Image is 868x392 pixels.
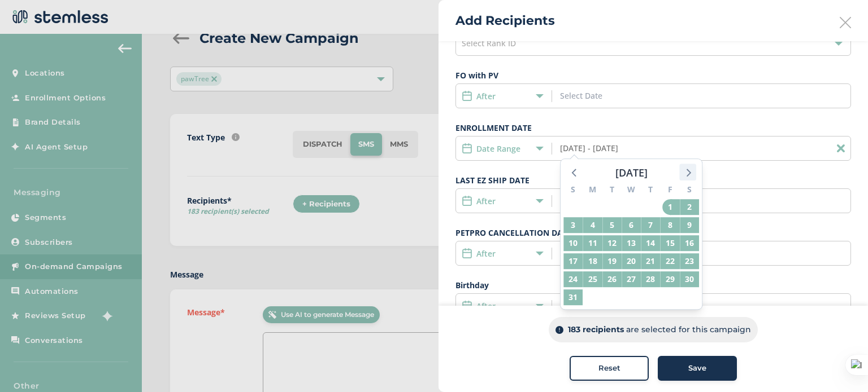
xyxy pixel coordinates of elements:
div: T [602,183,622,198]
div: F [661,183,680,198]
span: Monday, August 4, 2025 [585,217,601,233]
label: After [476,300,496,312]
span: Thursday, August 28, 2025 [643,271,658,287]
label: Date Range [476,143,520,155]
span: Wednesday, August 27, 2025 [623,271,639,287]
span: Saturday, August 9, 2025 [682,217,697,233]
span: Monday, August 18, 2025 [585,253,601,269]
label: Birthday [455,279,851,291]
p: 183 recipients [568,324,624,336]
span: Sunday, August 10, 2025 [565,235,581,251]
span: Tuesday, August 26, 2025 [604,271,620,287]
span: Sunday, August 3, 2025 [565,217,581,233]
span: Friday, August 1, 2025 [662,199,678,215]
div: S [563,183,583,198]
label: FO with PV [455,69,851,81]
label: LAST EZ SHIP DATE [455,174,851,186]
span: Wednesday, August 13, 2025 [623,235,639,251]
label: PETPRO CANCELLATION DATE [455,227,851,239]
input: Select Date [560,90,662,102]
span: Monday, August 25, 2025 [585,271,601,287]
span: Friday, August 8, 2025 [662,217,678,233]
p: are selected for this campaign [626,324,751,336]
button: Reset [570,356,649,381]
span: Saturday, August 23, 2025 [682,253,697,269]
span: Sunday, August 17, 2025 [565,253,581,269]
label: After [476,195,496,207]
span: Sunday, August 31, 2025 [565,289,581,305]
input: Select Date [560,142,662,154]
div: W [622,183,641,198]
span: Tuesday, August 5, 2025 [604,217,620,233]
span: Reset [598,363,620,374]
span: Select Rank ID [462,38,516,49]
label: After [476,90,496,102]
button: Save [658,356,737,381]
span: Saturday, August 30, 2025 [682,271,697,287]
div: S [680,183,699,198]
span: Friday, August 15, 2025 [662,235,678,251]
span: Wednesday, August 20, 2025 [623,253,639,269]
span: Friday, August 29, 2025 [662,271,678,287]
span: Thursday, August 14, 2025 [643,235,658,251]
h2: Add Recipients [455,11,555,30]
iframe: Chat Widget [811,338,868,392]
span: Thursday, August 21, 2025 [643,253,658,269]
span: Friday, August 22, 2025 [662,253,678,269]
span: Monday, August 11, 2025 [585,235,601,251]
label: ENROLLMENT DATE [455,122,851,134]
span: Saturday, August 16, 2025 [682,235,697,251]
span: Save [688,363,706,374]
span: Wednesday, August 6, 2025 [623,217,639,233]
div: M [583,183,602,198]
div: [DATE] [615,165,648,180]
span: Sunday, August 24, 2025 [565,271,581,287]
img: icon-info-dark-48f6c5f3.svg [555,326,563,334]
span: Saturday, August 2, 2025 [682,199,697,215]
span: Thursday, August 7, 2025 [643,217,658,233]
span: Tuesday, August 12, 2025 [604,235,620,251]
div: T [641,183,660,198]
span: Tuesday, August 19, 2025 [604,253,620,269]
label: After [476,248,496,259]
